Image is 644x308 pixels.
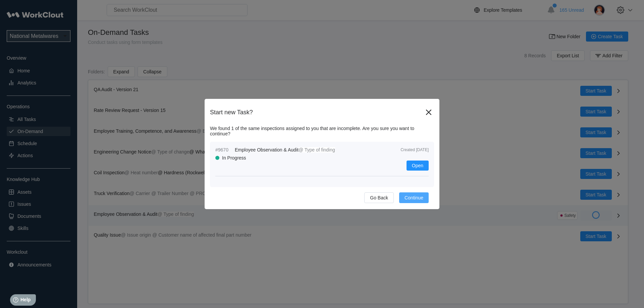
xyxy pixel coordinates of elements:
span: #9670 [215,147,232,152]
mark: @ Type of finding [299,147,335,152]
button: Continue [399,192,429,203]
div: We found 1 of the same inspections assigned to you that are incomplete. Are you sure you want to ... [210,126,434,136]
button: Open [407,161,429,171]
span: Open [412,163,423,168]
span: Employee Observation & Audit [235,147,299,152]
button: Go Back [364,192,394,203]
div: Created [DATE] [385,147,429,152]
span: Go Back [370,195,388,200]
div: Start new Task? [210,109,423,116]
span: Continue [405,195,423,200]
div: In Progress [222,155,246,161]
